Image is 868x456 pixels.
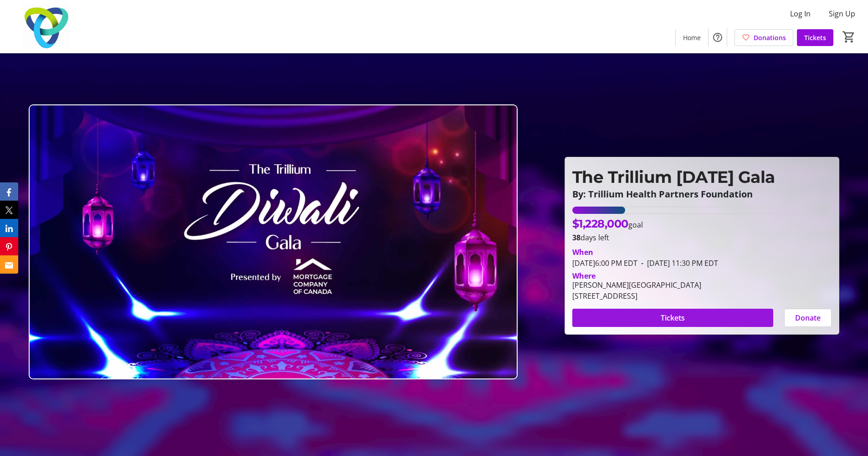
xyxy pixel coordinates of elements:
span: 38 [572,233,580,243]
span: Log In [790,8,811,19]
span: Donate [795,312,821,323]
span: - [637,258,647,268]
a: Home [676,29,708,46]
span: Home [683,33,701,42]
button: Tickets [572,309,773,327]
button: Donate [784,309,832,327]
img: Trillium Health Partners Foundation's Logo [5,4,87,49]
p: goal [572,216,643,232]
div: 20.42371009771987% of fundraising goal reached [572,207,832,214]
button: Log In [783,6,818,21]
img: Campaign CTA Media Photo [29,104,518,380]
span: Tickets [661,312,685,323]
span: $1,228,000 [572,217,628,230]
button: Sign Up [822,6,863,21]
p: The Trillium [DATE] Gala [572,165,832,189]
div: [PERSON_NAME][GEOGRAPHIC_DATA] [572,280,701,290]
span: [DATE] 11:30 PM EDT [637,258,718,268]
span: Donations [754,33,786,42]
span: Tickets [804,33,826,42]
button: Help [709,28,727,47]
div: [STREET_ADDRESS] [572,290,701,301]
div: When [572,247,593,258]
a: Donations [734,29,793,46]
span: Sign Up [829,8,855,19]
button: Cart [841,29,857,45]
p: days left [572,232,832,243]
span: [DATE] 6:00 PM EDT [572,258,637,268]
p: By: Trillium Health Partners Foundation [572,189,832,199]
div: Where [572,272,596,280]
a: Tickets [797,29,833,46]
